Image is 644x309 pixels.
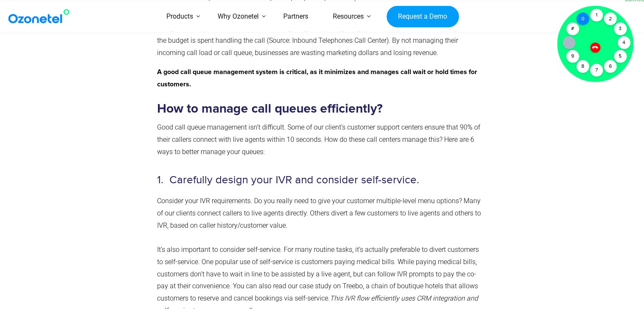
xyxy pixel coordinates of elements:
[590,64,603,77] div: 7
[618,36,630,49] div: 4
[566,50,579,63] div: 9
[566,23,579,36] div: #
[157,102,383,115] strong: How to manage call queues efficiently?
[604,60,616,73] div: 6
[604,13,616,25] div: 2
[157,69,477,88] strong: A good call queue management system is critical, as it minimizes and manages call wait or hold ti...
[157,22,484,59] p: Along with this, at least 90% of the marketing budget is spent getting customers to call. However...
[157,174,419,187] h4: 1. Carefully design your IVR and consider self-service.
[154,2,205,32] a: Products
[157,121,484,158] p: Good call queue management isn’t difficult. Some of our client’s customer support centers ensure ...
[576,60,589,73] div: 8
[576,13,589,25] div: 0
[321,2,376,32] a: Resources
[614,50,627,63] div: 5
[590,9,603,22] div: 1
[614,23,627,36] div: 3
[387,6,459,28] a: Request a Demo
[271,2,321,32] a: Partners
[205,2,271,32] a: Why Ozonetel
